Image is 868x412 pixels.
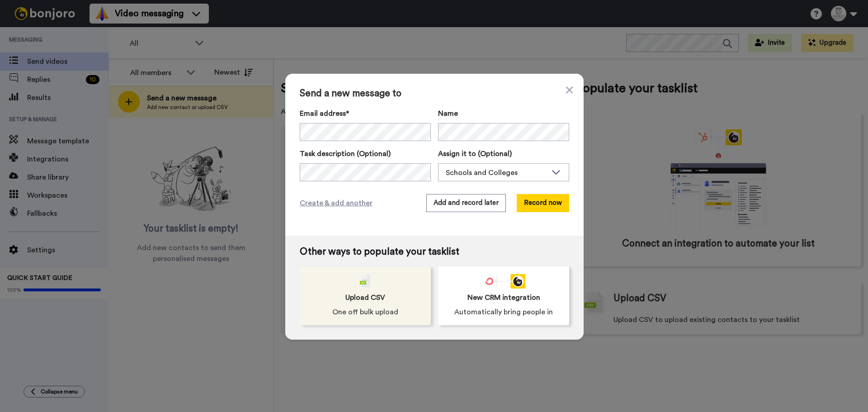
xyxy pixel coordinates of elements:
[300,108,431,119] label: Email address*
[300,246,569,257] span: Other ways to populate your tasklist
[426,194,506,212] button: Add and record later
[300,148,431,159] label: Task description (Optional)
[467,292,540,303] span: New CRM integration
[360,274,371,289] img: csv-grey.png
[438,148,569,159] label: Assign it to (Optional)
[300,198,373,208] span: Create & add another
[332,307,398,317] span: One off bulk upload
[517,194,569,212] button: Record now
[446,167,547,178] div: Schools and Colleges
[454,307,553,317] span: Automatically bring people in
[482,274,525,289] div: animation
[438,108,458,119] span: Name
[345,292,385,303] span: Upload CSV
[300,88,569,99] span: Send a new message to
